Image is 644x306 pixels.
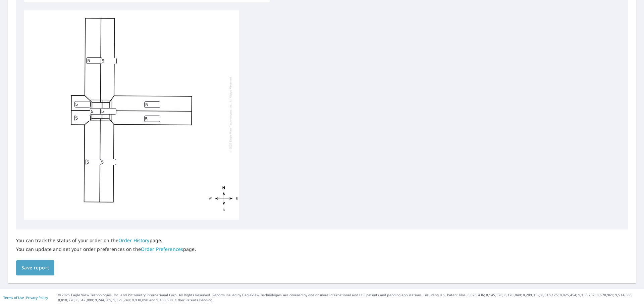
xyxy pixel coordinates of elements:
p: | [3,296,48,300]
a: Terms of Use [3,295,24,300]
p: You can update and set your order preferences on the page. [16,246,196,252]
p: You can track the status of your order on the page. [16,237,196,244]
span: Save report [21,264,49,272]
p: © 2025 Eagle View Technologies, Inc. and Pictometry International Corp. All Rights Reserved. Repo... [58,293,641,303]
a: Order Preferences [141,246,183,252]
a: Privacy Policy [26,295,48,300]
button: Save report [16,260,54,275]
a: Order History [118,237,150,244]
